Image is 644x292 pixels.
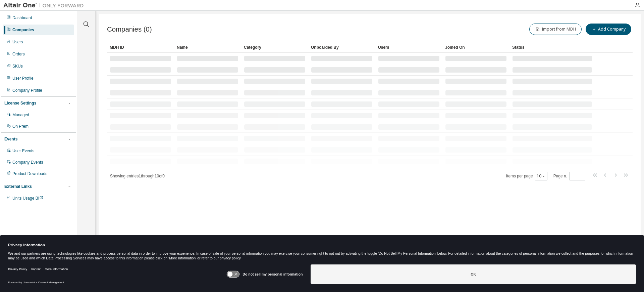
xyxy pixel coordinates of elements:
[529,24,582,35] button: Import from MDH
[12,196,43,201] span: Units Usage BI
[12,160,43,165] div: Company Events
[12,112,29,118] div: Managed
[311,42,373,53] div: Onboarded By
[12,124,29,129] div: On Prem
[4,136,17,142] div: Events
[12,148,34,154] div: User Events
[177,42,238,53] div: Name
[586,24,631,35] button: Add Company
[244,42,306,53] div: Category
[553,172,585,180] span: Page n.
[506,172,547,180] span: Items per page
[12,76,34,81] div: User Profile
[107,26,152,33] span: Companies (0)
[12,39,23,45] div: Users
[12,64,23,69] div: SKUs
[537,173,546,179] button: 10
[12,88,42,93] div: Company Profile
[110,42,171,53] div: MDH ID
[12,51,25,57] div: Orders
[12,15,32,20] div: Dashboard
[12,171,47,176] div: Product Downloads
[12,27,34,33] div: Companies
[378,42,440,53] div: Users
[445,42,507,53] div: Joined On
[3,2,87,9] img: Altair One
[4,100,36,106] div: License Settings
[110,174,165,178] span: Showing entries 1 through 10 of 0
[512,42,592,53] div: Status
[4,184,32,189] div: External Links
